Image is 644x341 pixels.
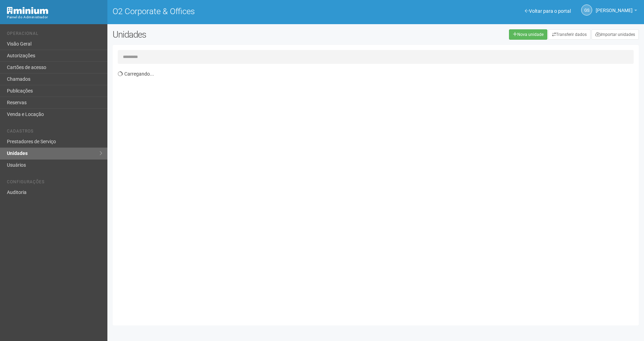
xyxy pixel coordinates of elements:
[592,29,639,40] a: Importar unidades
[525,8,571,14] a: Voltar para o portal
[7,179,102,187] li: Configurações
[509,29,547,40] a: Nova unidade
[7,7,48,14] img: Minium
[596,9,637,14] a: [PERSON_NAME]
[596,1,633,13] span: Gabriela Souza
[581,4,592,16] a: GS
[113,7,371,16] h1: O2 Corporate & Offices
[7,31,102,38] li: Operacional
[113,29,326,40] h2: Unidades
[118,67,639,320] div: Carregando...
[548,29,590,40] a: Transferir dados
[7,14,102,20] div: Painel do Administrador
[7,129,102,136] li: Cadastros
